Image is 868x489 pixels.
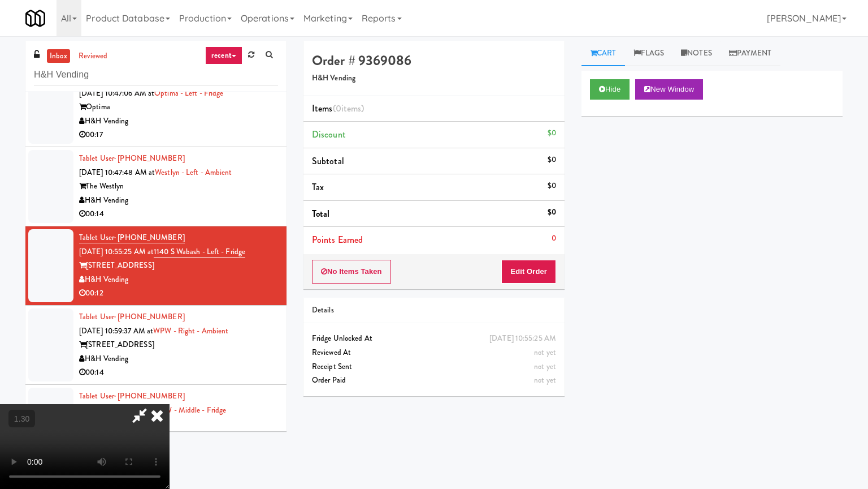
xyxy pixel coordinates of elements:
button: Edit Order [501,260,556,284]
h5: H&H Vending [312,74,556,83]
a: Payment [721,41,780,66]
a: Tablet User· [PHONE_NUMBER] [79,311,185,322]
li: Tablet User· [PHONE_NUMBER][DATE] 10:47:06 AM atOptima - Left - FridgeOptimaH&H Vending00:17 [25,68,287,147]
span: Total [312,207,330,220]
li: Tablet User· [PHONE_NUMBER][DATE] 11:00:34 AM atWPW - Middle - Fridge[STREET_ADDRESS]H&H Vending0... [25,385,287,464]
div: [STREET_ADDRESS] [79,259,278,273]
div: [STREET_ADDRESS] [79,338,278,352]
h4: Order # 9369086 [312,53,556,68]
span: [DATE] 10:55:25 AM at [79,246,154,257]
span: not yet [534,347,556,358]
span: Subtotal [312,155,344,168]
span: Discount [312,128,346,141]
span: not yet [534,375,556,385]
button: New Window [635,79,703,100]
span: not yet [534,361,556,372]
span: (0 ) [333,102,364,115]
button: No Items Taken [312,260,391,284]
span: [DATE] 10:47:06 AM at [79,88,154,98]
div: $0 [548,153,556,167]
a: Cart [581,41,625,66]
div: $0 [548,179,556,193]
span: Tax [312,181,324,194]
ng-pluralize: items [341,102,362,115]
div: Order Paid [312,374,556,388]
a: 1140 S Wabash - Left - Fridge [154,246,245,258]
span: Points Earned [312,233,363,246]
div: [DATE] 10:55:25 AM [489,332,556,346]
li: Tablet User· [PHONE_NUMBER][DATE] 10:59:37 AM atWPW - Right - Ambient[STREET_ADDRESS]H&H Vending0... [25,306,287,385]
div: H&H Vending [79,273,278,287]
span: · [PHONE_NUMBER] [114,153,185,164]
a: Notes [672,41,721,66]
div: H&H Vending [79,352,278,366]
div: $0 [548,205,556,220]
span: · [PHONE_NUMBER] [114,391,185,401]
div: [STREET_ADDRESS] [79,417,278,431]
span: Items [312,102,364,115]
a: Tablet User· [PHONE_NUMBER] [79,153,185,164]
div: Receipt Sent [312,360,556,374]
a: Optima - Left - Fridge [154,88,223,98]
a: reviewed [76,49,111,63]
div: 00:17 [79,128,278,142]
span: · [PHONE_NUMBER] [114,232,185,243]
div: Reviewed At [312,346,556,360]
div: H&H Vending [79,431,278,445]
div: Details [312,303,556,318]
input: Search vision orders [34,65,278,85]
a: Tablet User· [PHONE_NUMBER] [79,232,185,243]
div: Fridge Unlocked At [312,332,556,346]
a: inbox [47,49,70,63]
div: Optima [79,100,278,114]
li: Tablet User· [PHONE_NUMBER][DATE] 10:47:48 AM atWestlyn - Left - AmbientThe WestlynH&H Vending00:14 [25,147,287,226]
a: WPW - Right - Ambient [153,325,228,336]
div: 0 [552,231,556,246]
a: Flags [625,41,673,66]
div: H&H Vending [79,194,278,208]
span: · [PHONE_NUMBER] [114,311,185,322]
div: 00:14 [79,207,278,221]
a: WPW - Middle - Fridge [154,405,226,415]
button: Hide [590,79,630,100]
img: Micromart [25,8,45,28]
div: 00:12 [79,286,278,301]
a: Westlyn - Left - Ambient [155,167,232,178]
li: Tablet User· [PHONE_NUMBER][DATE] 10:55:25 AM at1140 S Wabash - Left - Fridge[STREET_ADDRESS]H&H ... [25,226,287,306]
span: [DATE] 10:59:37 AM at [79,325,153,336]
span: [DATE] 10:47:48 AM at [79,167,155,178]
div: The Westlyn [79,179,278,194]
div: $0 [548,126,556,140]
a: Tablet User· [PHONE_NUMBER] [79,391,185,401]
a: recent [205,46,242,65]
div: H&H Vending [79,114,278,128]
div: 00:14 [79,366,278,380]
